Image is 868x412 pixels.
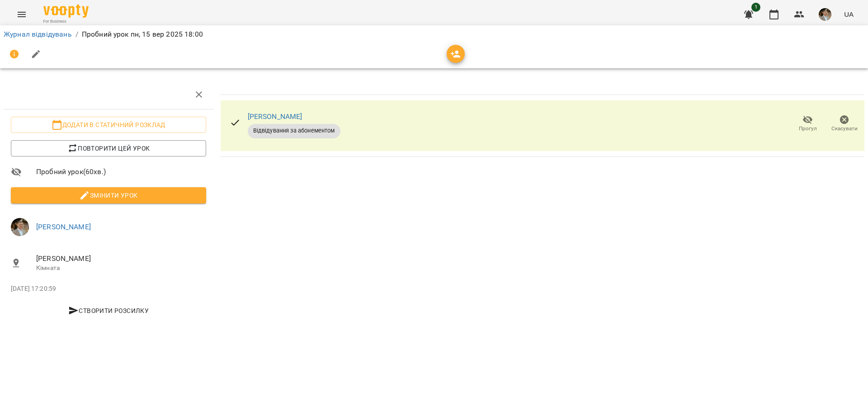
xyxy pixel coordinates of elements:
[36,264,206,273] p: Кімната
[36,253,206,264] span: [PERSON_NAME]
[11,117,206,133] button: Додати в статичний розклад
[11,140,206,156] button: Повторити цей урок
[789,111,826,137] button: Прогул
[11,4,33,25] button: Menu
[75,29,78,40] li: /
[11,218,29,236] img: 7c88ea500635afcc637caa65feac9b0a.jpg
[14,305,203,316] span: Створити розсилку
[844,9,854,19] span: UA
[82,29,203,40] p: Пробний урок пн, 15 вер 2025 18:00
[11,187,206,204] button: Змінити урок
[18,190,199,201] span: Змінити урок
[4,29,864,40] nav: breadcrumb
[4,30,72,38] a: Журнал відвідувань
[819,8,831,21] img: 7c88ea500635afcc637caa65feac9b0a.jpg
[751,3,760,12] span: 1
[248,127,340,135] span: Відвідування за абонементом
[36,166,206,177] span: Пробний урок ( 60 хв. )
[18,143,199,154] span: Повторити цей урок
[11,284,206,294] p: [DATE] 17:20:59
[18,119,199,130] span: Додати в статичний розклад
[831,125,858,133] span: Скасувати
[840,6,857,23] button: UA
[36,223,91,231] a: [PERSON_NAME]
[11,303,206,319] button: Створити розсилку
[248,112,302,121] a: [PERSON_NAME]
[799,125,817,133] span: Прогул
[43,5,89,18] img: Voopty Logo
[43,19,89,24] span: For Business
[826,111,863,137] button: Скасувати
